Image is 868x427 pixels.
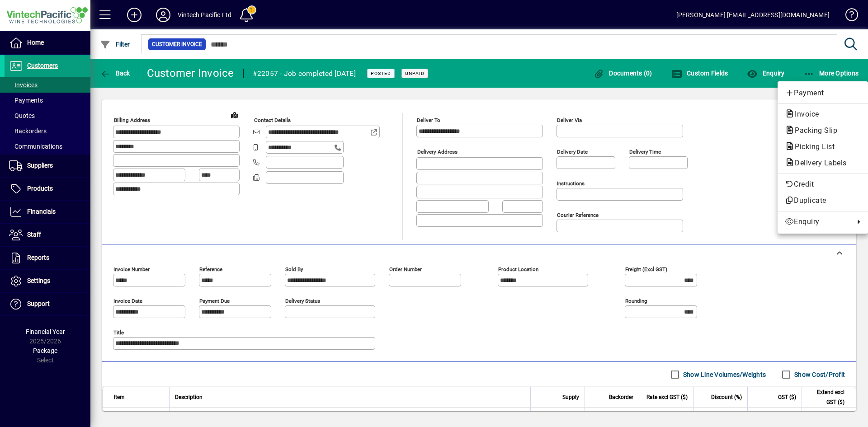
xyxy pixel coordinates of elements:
[785,195,861,206] span: Duplicate
[785,216,850,227] span: Enquiry
[785,110,824,118] span: Invoice
[785,126,842,135] span: Packing Slip
[785,179,861,190] span: Credit
[785,142,839,151] span: Picking List
[785,88,861,99] span: Payment
[785,159,851,167] span: Delivery Labels
[778,85,868,101] button: Add customer payment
